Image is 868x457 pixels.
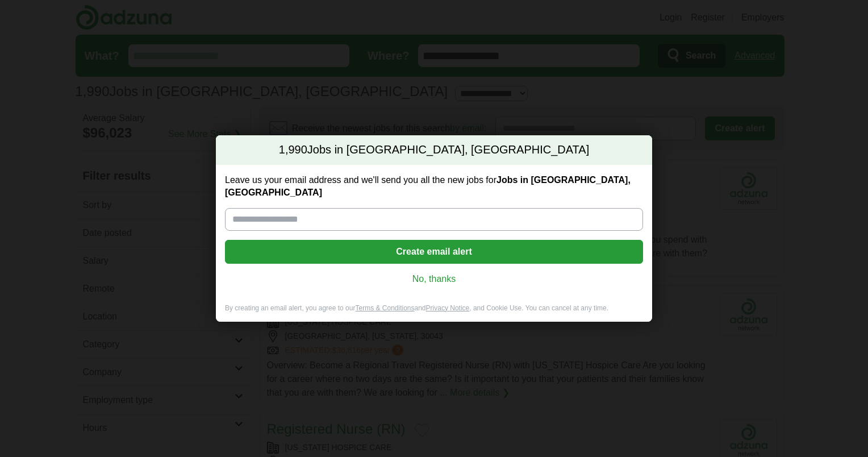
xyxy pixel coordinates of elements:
label: Leave us your email address and we'll send you all the new jobs for [225,174,643,199]
strong: Jobs in [GEOGRAPHIC_DATA], [GEOGRAPHIC_DATA] [225,175,631,197]
h2: Jobs in [GEOGRAPHIC_DATA], [GEOGRAPHIC_DATA] [216,135,652,165]
a: No, thanks [234,273,634,285]
button: Create email alert [225,240,643,264]
div: By creating an email alert, you agree to our and , and Cookie Use. You can cancel at any time. [216,304,652,322]
a: Terms & Conditions [355,304,414,312]
span: 1,990 [279,142,307,158]
a: Privacy Notice [426,304,470,312]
